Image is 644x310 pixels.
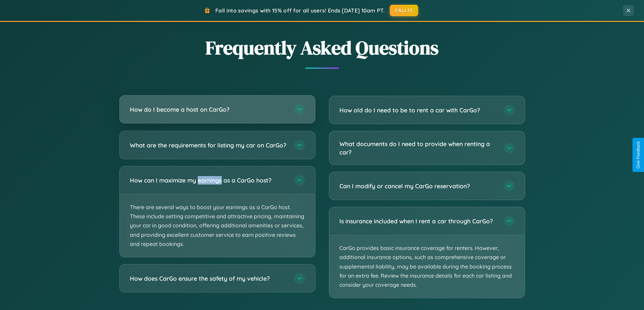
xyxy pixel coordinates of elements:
h3: How old do I need to be to rent a car with CarGo? [339,106,497,114]
h3: What documents do I need to provide when renting a car? [339,140,497,156]
p: CarGo provides basic insurance coverage for renters. However, additional insurance options, such ... [329,235,525,298]
h3: Is insurance included when I rent a car through CarGo? [339,217,497,225]
p: There are several ways to boost your earnings as a CarGo host. These include setting competitive ... [120,194,315,257]
h3: Can I modify or cancel my CarGo reservation? [339,182,497,190]
h3: What are the requirements for listing my car on CarGo? [130,141,287,149]
h3: How does CarGo ensure the safety of my vehicle? [130,274,287,283]
h3: How do I become a host on CarGo? [130,105,287,114]
div: Give Feedback [636,141,641,169]
span: Fall into savings with 15% off for all users! Ends [DATE] 10am PT. [215,7,385,14]
h2: Frequently Asked Questions [119,35,525,61]
h3: How can I maximize my earnings as a CarGo host? [130,176,287,185]
button: FALL15 [390,5,418,16]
